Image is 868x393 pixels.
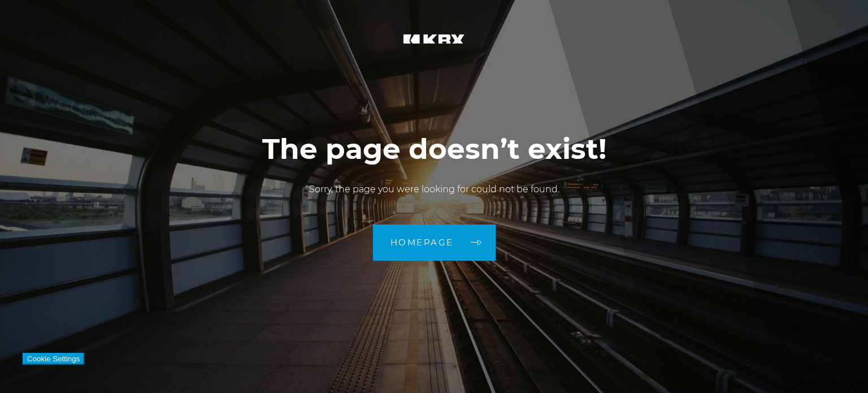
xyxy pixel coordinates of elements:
[373,224,496,261] a: Homepage arrow arrow
[262,133,606,166] h1: The page doesn’t exist!
[390,238,454,247] span: Homepage
[23,353,84,365] button: Cookie Settings
[262,183,606,196] p: Sorry, the page you were looking for could not be found.
[392,23,476,72] img: kbx logo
